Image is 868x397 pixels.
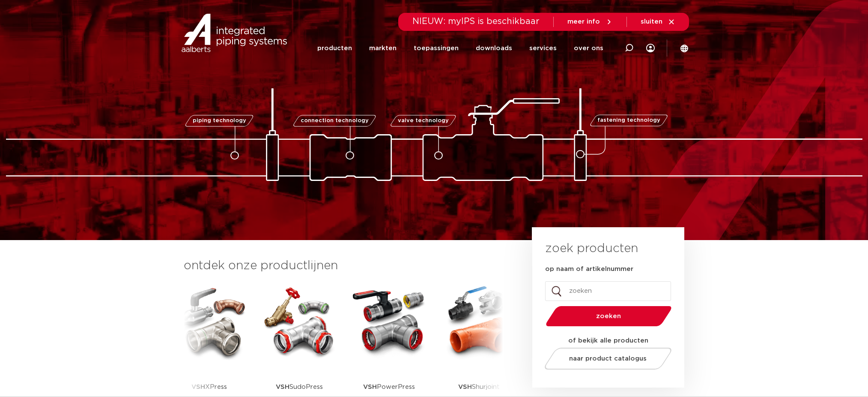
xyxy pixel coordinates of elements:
span: connection technology [300,118,368,123]
span: fastening technology [597,118,660,123]
strong: VSH [363,384,377,390]
a: producten [317,31,352,66]
a: over ons [574,31,603,66]
a: services [529,31,557,66]
strong: VSH [276,384,289,390]
a: meer info [567,18,613,26]
span: meer info [567,18,600,25]
h3: ontdek onze productlijnen [184,257,503,274]
strong: VSH [191,384,205,390]
strong: VSH [458,384,472,390]
input: zoeken [545,281,671,301]
span: piping technology [193,118,246,123]
span: sluiten [641,18,662,25]
span: valve technology [398,118,449,123]
a: sluiten [641,18,675,26]
h3: zoek producten [545,240,638,257]
label: op naam of artikelnummer [545,265,633,274]
button: zoeken [542,305,675,327]
a: markten [369,31,397,66]
div: my IPS [646,31,655,66]
strong: of bekijk alle producten [568,337,648,344]
span: NIEUW: myIPS is beschikbaar [412,17,540,26]
span: zoeken [568,313,650,319]
a: naar product catalogus [542,348,674,370]
a: downloads [476,31,512,66]
span: naar product catalogus [569,355,647,362]
a: toepassingen [414,31,459,66]
nav: Menu [317,31,603,66]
